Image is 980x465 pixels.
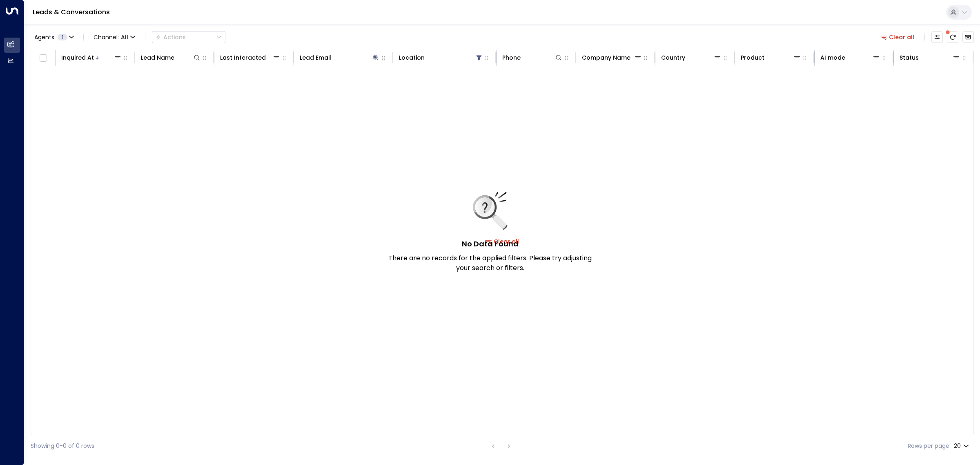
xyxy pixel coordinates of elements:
div: Lead Name [141,53,201,63]
div: 20 [954,440,971,452]
span: Toggle select all [38,53,48,63]
div: Phone [502,53,521,63]
div: Country [661,53,685,63]
div: AI mode [820,53,881,63]
div: Status [900,53,919,63]
span: Agents [34,34,54,40]
span: All [121,34,128,40]
div: AI mode [820,53,845,63]
div: Product [741,53,764,63]
button: Customize [931,31,943,43]
div: Inquired At [61,53,94,63]
div: Lead Email [300,53,331,63]
button: Agents1 [31,31,77,43]
span: 1 [58,34,67,40]
div: Country [661,53,722,63]
div: Button group with a nested menu [152,31,225,43]
label: Rows per page: [908,442,951,450]
div: Showing 0-0 of 0 rows [31,442,94,450]
nav: pagination navigation [488,441,514,451]
div: Phone [502,53,563,63]
button: Channel:All [90,31,138,43]
div: Product [741,53,801,63]
a: Leads & Conversations [33,7,110,17]
div: Lead Name [141,53,174,63]
div: Location [399,53,425,63]
div: Company Name [582,53,630,63]
div: Last Interacted [220,53,266,63]
h5: No Data Found [462,238,519,249]
span: There are new threads available. Refresh the grid to view the latest updates. [947,31,958,43]
span: Channel: [90,31,138,43]
div: Inquired At [61,53,122,63]
button: Clear all [877,31,918,43]
div: Actions [156,34,186,41]
div: Last Interacted [220,53,281,63]
div: Company Name [582,53,642,63]
div: Lead Email [300,53,380,63]
div: Location [399,53,483,63]
p: There are no records for the applied filters. Please try adjusting your search or filters. [388,253,592,273]
button: Actions [152,31,225,43]
div: Status [900,53,960,63]
button: Archived Leads [962,31,974,43]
